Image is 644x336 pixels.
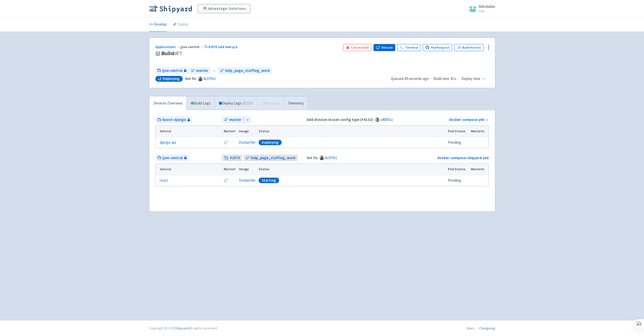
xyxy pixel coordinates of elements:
a: docker-compose.yml [449,117,484,122]
strong: # 2075 [230,155,240,161]
span: master [196,68,208,74]
a: Telemetry [283,96,308,110]
span: Build time [433,76,449,82]
button: Rebuild [373,44,395,51]
span: ← [212,68,216,74]
span: ArlindaAdv [479,4,495,9]
th: Pod Status [446,126,469,137]
img: Shipyard logo [149,5,192,13]
a: Advantage-Solutions [198,4,250,13]
div: Starting [259,178,279,183]
a: Build History [454,44,484,51]
th: Status [257,164,446,175]
a: help_page_staffing_work [244,155,298,161]
a: 6c07fb1 [203,76,216,81]
span: Deploy time [461,76,480,82]
a: help_page_staffing_work [218,67,272,74]
th: Image [237,126,257,137]
a: jyve-central [155,67,189,74]
a: master [189,67,210,74]
a: Build Logs [187,96,215,110]
a: Terminal [397,44,421,51]
a: boost-django [156,116,192,123]
strong: Add division id user config type (#4132) [307,117,373,122]
th: Restarts [469,126,488,137]
a: django-api [160,140,176,145]
a: Deploy [173,17,189,32]
a: Changelog [479,326,495,330]
th: Service [156,126,222,137]
button: Restart pod [224,140,228,144]
span: jyve-central [162,155,183,161]
span: help_page_staffing_work [251,155,296,161]
a: Develop [149,17,167,32]
a: Dockerfile [239,140,255,145]
button: Cancel build [343,44,372,51]
div: Copyright © 2025 All rights reserved. [149,326,218,331]
a: 6c07fb1 [325,155,337,160]
a: a40055a [380,117,393,122]
span: boost-django [162,117,186,123]
span: 4.1s [450,76,456,82]
th: Restarts [469,164,488,175]
span: Queued [391,76,429,81]
div: Deploying [259,140,282,145]
div: · · [391,76,489,82]
span: jyve-central [180,45,204,49]
td: Pending [446,175,469,186]
a: Dockerfile [239,178,255,183]
a: Shipyard [175,326,189,330]
th: Restart [222,126,237,137]
a: react [160,178,168,183]
button: Restart pod [224,178,228,182]
a: Applications [155,45,180,49]
th: Pod Status [446,164,469,175]
a: master [222,116,243,123]
span: # 7 [174,50,182,57]
time: 20 seconds ago [404,76,429,81]
span: jyve-central [162,68,182,74]
span: help_page_staffing_work [225,68,270,74]
span: ( 0 / 2 ) 3s [242,100,253,106]
td: Pending [446,137,469,148]
a: Docs [467,326,474,330]
strong: lint fix [307,155,318,160]
th: Status [257,126,446,137]
a: #2075 [222,155,242,161]
span: Deploying [163,76,180,81]
span: -:-- [481,76,486,82]
th: Restart [222,164,237,175]
a: ArlindaAdv User [466,5,495,13]
th: Service [156,164,222,175]
a: #2075 add new q/a [204,45,238,49]
a: Pull Request [423,44,452,51]
a: docker-compose-shipyard.yml [437,155,489,160]
a: jyve-central [156,155,189,161]
strong: lint fix [185,76,196,81]
a: Services Overview [149,96,186,110]
a: Deploy Logs (0/2)3s [215,96,257,110]
small: User [479,9,495,13]
span: master [229,117,241,123]
th: Image [237,164,257,175]
span: Build [161,51,182,56]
